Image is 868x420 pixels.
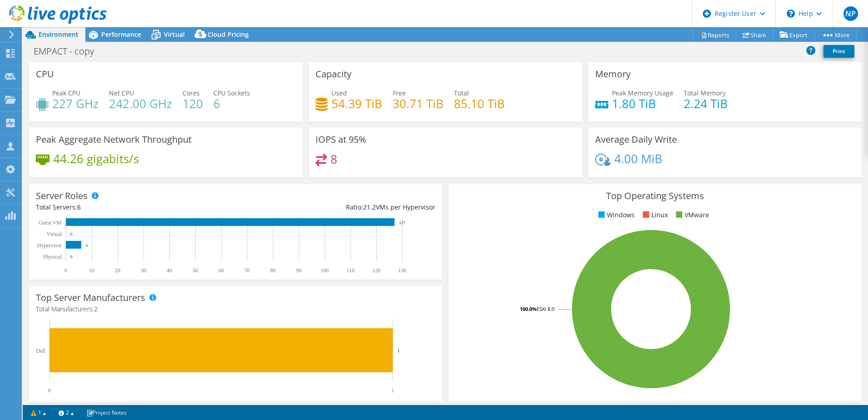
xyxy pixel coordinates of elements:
[537,305,554,312] tspan: ESXi 8.0
[331,89,347,97] span: Used
[399,220,405,225] text: 127
[393,89,406,97] span: Free
[167,267,172,274] text: 40
[236,202,435,212] div: Ratio: VMs per Hypervisor
[455,191,855,201] h3: Top Operating Systems
[86,243,88,248] text: 6
[36,348,45,354] text: Dell
[321,267,329,274] text: 100
[372,267,380,274] text: 120
[94,305,98,313] span: 2
[331,99,382,109] h4: 54.39 TiB
[36,304,435,314] h4: Total Manufacturers:
[213,99,250,109] h4: 6
[296,267,301,274] text: 90
[64,267,67,274] text: 0
[182,99,203,109] h4: 120
[30,46,108,56] h1: EMPACT - copy
[192,267,198,274] text: 50
[36,69,54,79] h3: CPU
[213,89,250,97] span: CPU Sockets
[77,203,81,211] span: 6
[595,135,677,145] h3: Average Daily Write
[454,89,469,97] span: Total
[596,210,635,220] li: Windows
[37,242,62,249] text: Hypervisor
[641,210,668,220] li: Linux
[39,30,79,39] span: Environment
[70,232,73,236] text: 0
[80,407,133,418] a: Project Notes
[454,99,505,109] h4: 85.10 TiB
[52,99,99,109] h4: 227 GHz
[316,135,366,145] h3: IOPS at 95%
[684,99,728,109] h4: 2.24 TiB
[674,210,709,220] li: VMware
[36,191,88,201] h3: Server Roles
[398,267,406,274] text: 130
[207,30,249,39] span: Cloud Pricing
[39,220,61,226] text: Guest VM
[218,267,224,274] text: 60
[520,305,537,312] tspan: 100.0%
[330,154,337,164] h4: 8
[141,267,146,274] text: 30
[397,348,400,353] text: 1
[89,267,94,274] text: 10
[614,154,662,164] h4: 4.00 MiB
[52,89,80,97] span: Peak CPU
[52,407,80,418] a: 2
[814,28,857,42] a: More
[48,387,51,394] text: 0
[270,267,276,274] text: 80
[316,69,351,79] h3: Capacity
[736,28,773,42] a: Share
[70,255,73,259] text: 0
[47,231,62,237] text: Virtual
[824,45,854,58] a: Print
[43,254,62,260] text: Physical
[36,135,192,145] h3: Peak Aggregate Network Throughput
[36,202,236,212] div: Total Servers:
[25,407,53,418] a: 1
[787,10,795,18] svg: \n
[36,293,145,303] h3: Top Server Manufacturers
[346,267,355,274] text: 110
[612,99,673,109] h4: 1.80 TiB
[109,99,172,109] h4: 242.00 GHz
[693,28,736,42] a: Reports
[773,28,815,42] a: Export
[53,154,139,164] h4: 44.26 gigabits/s
[115,267,120,274] text: 20
[843,6,858,21] span: NP
[244,267,250,274] text: 70
[391,387,394,394] text: 1
[684,89,725,97] span: Total Memory
[164,30,185,39] span: Virtual
[595,69,631,79] h3: Memory
[101,30,141,39] span: Performance
[109,89,134,97] span: Net CPU
[612,89,673,97] span: Peak Memory Usage
[182,89,200,97] span: Cores
[393,99,444,109] h4: 30.71 TiB
[363,203,376,211] span: 21.2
